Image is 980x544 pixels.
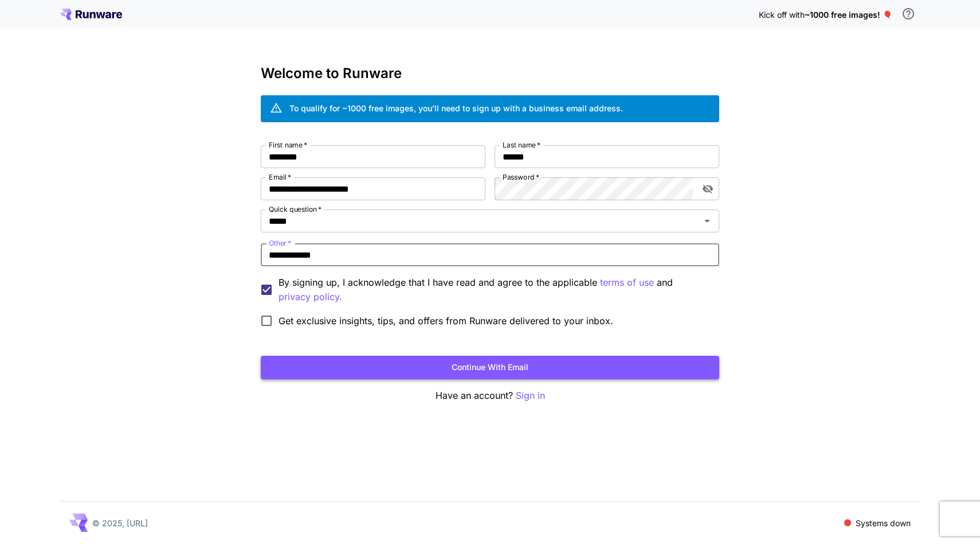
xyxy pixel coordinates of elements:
[503,140,540,150] label: Last name
[279,290,342,304] button: By signing up, I acknowledge that I have read and agree to the applicable terms of use and
[279,275,710,304] p: By signing up, I acknowledge that I have read and agree to the applicable and
[269,140,307,150] label: First name
[261,356,719,379] button: Continue with email
[503,172,539,182] label: Password
[759,10,805,20] span: Kick off with
[279,314,613,328] span: Get exclusive insights, tips, and offers from Runware delivered to your inbox.
[269,172,291,182] label: Email
[516,388,545,403] button: Sign in
[699,213,715,229] button: Open
[856,517,911,529] p: Systems down
[261,65,719,81] h3: Welcome to Runware
[289,102,623,114] div: To qualify for ~1000 free images, you’ll need to sign up with a business email address.
[805,10,892,20] span: ~1000 free images! 🎈
[697,178,718,199] button: toggle password visibility
[92,517,148,529] p: © 2025, [URL]
[261,388,719,403] p: Have an account?
[269,204,322,214] label: Quick question
[600,275,654,290] p: terms of use
[279,290,342,304] p: privacy policy.
[269,238,291,248] label: Other
[897,2,920,25] button: In order to qualify for free credit, you need to sign up with a business email address and click ...
[600,275,654,290] button: By signing up, I acknowledge that I have read and agree to the applicable and privacy policy.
